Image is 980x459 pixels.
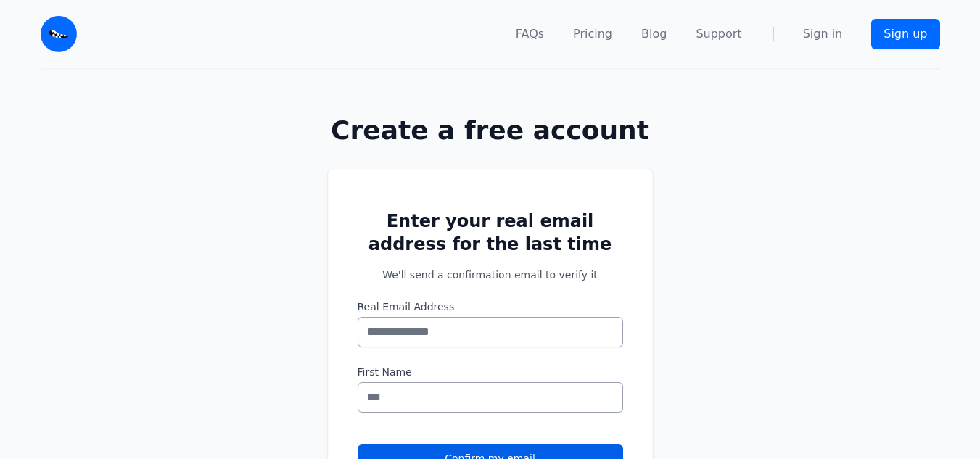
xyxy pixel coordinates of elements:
[41,16,77,52] img: Email Monster
[358,299,623,314] label: Real Email Address
[516,25,544,43] a: FAQs
[358,365,623,379] label: First Name
[573,25,612,43] a: Pricing
[803,25,843,43] a: Sign in
[281,116,699,145] h1: Create a free account
[358,268,623,282] p: We'll send a confirmation email to verify it
[641,25,667,43] a: Blog
[696,25,741,43] a: Support
[358,210,623,256] h2: Enter your real email address for the last time
[871,19,939,49] a: Sign up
